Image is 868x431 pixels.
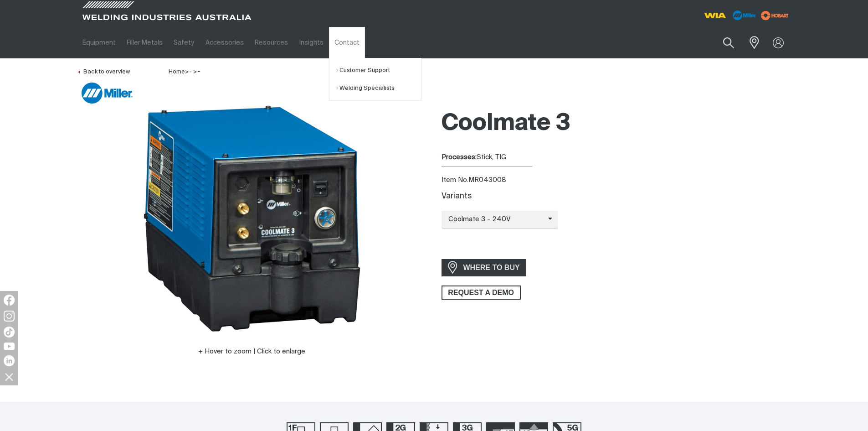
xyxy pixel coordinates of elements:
[442,175,791,186] div: Item No. MR043008
[138,104,366,332] img: Coolmate 3
[457,260,526,275] span: WHERE TO BUY
[185,69,189,75] span: >
[4,355,15,366] img: LinkedIn
[77,69,130,75] a: Back to overview
[336,79,421,97] a: Welding Specialists
[336,62,421,79] a: Customer Support
[1,369,17,384] img: hide socials
[189,69,197,75] span: - >
[200,27,249,58] a: Accessories
[121,27,168,58] a: Filler Metals
[758,9,791,22] img: miller
[77,27,121,58] a: Equipment
[77,27,613,58] nav: Main
[713,32,744,53] button: Search products
[168,27,200,58] a: Safety
[442,259,527,276] a: WHERE TO BUY
[169,69,185,75] a: Home
[329,27,365,58] a: Contact
[4,343,15,350] img: YouTube
[193,346,311,357] button: Hover to zoom | Click to enlarge
[169,67,200,77] div: -
[701,32,744,53] input: Product name or item number...
[442,109,791,139] h1: Coolmate 3
[442,286,520,300] span: REQUEST A DEMO
[442,192,472,200] label: Variants
[329,58,421,101] ul: Contact Submenu
[442,214,548,225] span: Coolmate 3 - 240V
[4,295,15,306] img: Facebook
[442,286,521,300] a: REQUEST A DEMO
[4,311,15,322] img: Instagram
[442,154,477,161] strong: Processes:
[442,152,791,163] div: Stick, TIG
[4,327,15,338] img: TikTok
[249,27,293,58] a: Resources
[293,27,329,58] a: Insights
